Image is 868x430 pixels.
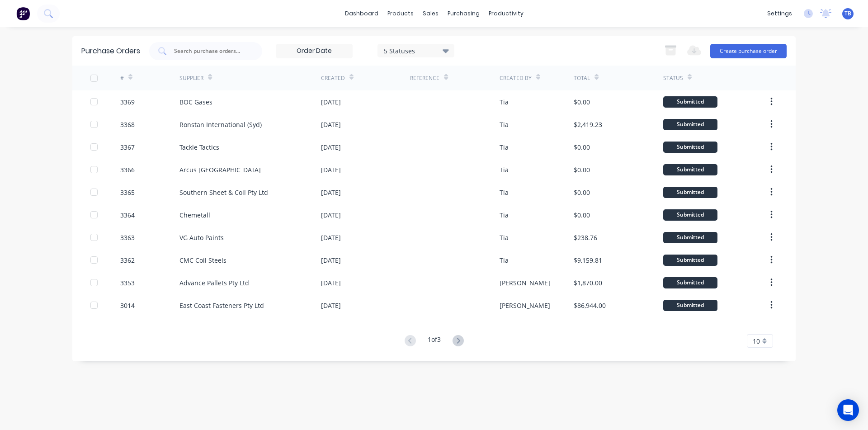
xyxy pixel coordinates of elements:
[120,97,135,107] div: 3369
[753,336,760,346] span: 10
[179,255,226,265] div: CMC Coil Steels
[321,142,341,152] div: [DATE]
[120,142,135,152] div: 3367
[844,9,851,18] span: TB
[179,188,268,197] div: Southern Sheet & Coil Pty Ltd
[663,255,717,266] div: Submitted
[428,335,441,348] div: 1 of 3
[321,210,341,220] div: [DATE]
[663,74,683,82] div: Status
[663,300,717,311] div: Submitted
[81,46,140,57] div: Purchase Orders
[574,233,597,242] div: $238.76
[574,74,590,82] div: Total
[179,301,264,310] div: East Coast Fasteners Pty Ltd
[500,120,509,129] div: Tia
[179,210,210,220] div: Chemetall
[120,255,135,265] div: 3362
[179,278,249,288] div: Advance Pallets Pty Ltd
[321,278,341,288] div: [DATE]
[276,44,352,58] input: Order Date
[120,301,135,310] div: 3014
[500,97,509,107] div: Tia
[663,187,717,198] div: Submitted
[179,120,262,129] div: Ronstan International (Syd)
[120,233,135,242] div: 3363
[500,278,550,288] div: [PERSON_NAME]
[418,7,443,20] div: sales
[663,277,717,288] div: Submitted
[500,165,509,175] div: Tia
[321,188,341,197] div: [DATE]
[663,142,717,153] div: Submitted
[173,47,248,56] input: Search purchase orders...
[663,164,717,175] div: Submitted
[574,165,590,175] div: $0.00
[500,255,509,265] div: Tia
[500,301,550,310] div: [PERSON_NAME]
[837,399,859,421] div: Open Intercom Messenger
[710,44,787,58] button: Create purchase order
[120,188,135,197] div: 3365
[574,142,590,152] div: $0.00
[321,165,341,175] div: [DATE]
[500,210,509,220] div: Tia
[574,188,590,197] div: $0.00
[574,120,602,129] div: $2,419.23
[663,96,717,108] div: Submitted
[500,233,509,242] div: Tia
[120,165,135,175] div: 3366
[574,301,606,310] div: $86,944.00
[179,97,212,107] div: BOC Gases
[321,255,341,265] div: [DATE]
[120,210,135,220] div: 3364
[120,278,135,288] div: 3353
[663,232,717,243] div: Submitted
[16,7,30,20] img: Factory
[321,120,341,129] div: [DATE]
[321,233,341,242] div: [DATE]
[179,165,261,175] div: Arcus [GEOGRAPHIC_DATA]
[120,74,124,82] div: #
[574,210,590,220] div: $0.00
[120,120,135,129] div: 3368
[574,278,602,288] div: $1,870.00
[443,7,484,20] div: purchasing
[484,7,528,20] div: productivity
[321,74,345,82] div: Created
[179,74,203,82] div: Supplier
[410,74,439,82] div: Reference
[763,7,797,20] div: settings
[383,7,418,20] div: products
[500,188,509,197] div: Tia
[500,74,532,82] div: Created By
[321,97,341,107] div: [DATE]
[574,255,602,265] div: $9,159.81
[384,46,448,55] div: 5 Statuses
[321,301,341,310] div: [DATE]
[179,233,224,242] div: VG Auto Paints
[340,7,383,20] a: dashboard
[179,142,219,152] div: Tackle Tactics
[574,97,590,107] div: $0.00
[663,209,717,221] div: Submitted
[500,142,509,152] div: Tia
[663,119,717,130] div: Submitted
